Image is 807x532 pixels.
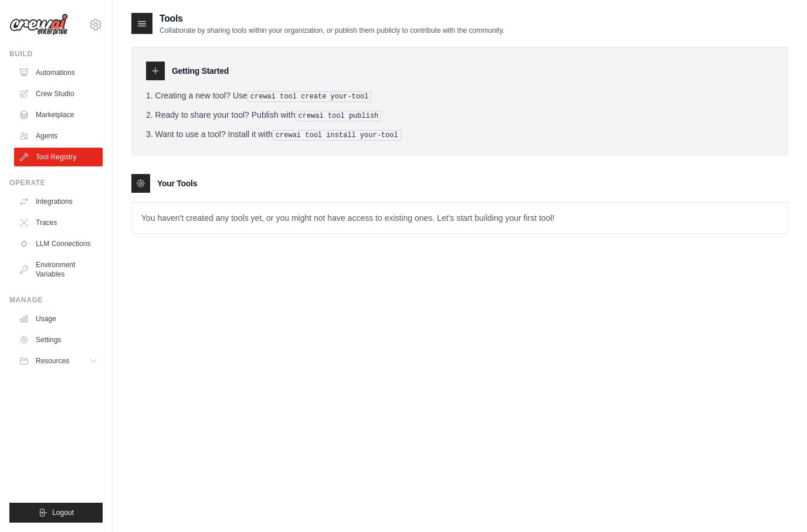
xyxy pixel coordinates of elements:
[9,49,103,59] div: Build
[273,130,401,141] pre: crewai tool install your-tool
[14,234,103,253] a: LLM Connections
[14,330,103,349] a: Settings
[172,65,229,77] h3: Getting Started
[14,63,103,82] a: Automations
[160,12,504,26] h2: Tools
[52,508,74,517] span: Logout
[14,148,103,166] a: Tool Registry
[14,84,103,103] a: Crew Studio
[9,178,103,187] div: Operate
[14,352,103,370] button: Resources
[14,127,103,145] a: Agents
[247,91,372,102] pre: crewai tool create your-tool
[160,26,504,35] p: Collaborate by sharing tools within your organization, or publish them publicly to contribute wit...
[14,255,103,284] a: Environment Variables
[146,128,774,141] li: Want to use a tool? Install it with
[157,178,197,189] h3: Your Tools
[36,356,69,366] span: Resources
[296,111,382,121] pre: crewai tool publish
[14,192,103,211] a: Integrations
[9,13,68,36] img: Logo
[132,203,788,233] p: You haven't created any tools yet, or you might not have access to existing ones. Let's start bui...
[9,295,103,305] div: Manage
[14,309,103,328] a: Usage
[9,503,103,523] button: Logout
[14,105,103,124] a: Marketplace
[14,213,103,232] a: Traces
[146,90,774,102] li: Creating a new tool? Use
[146,109,774,121] li: Ready to share your tool? Publish with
